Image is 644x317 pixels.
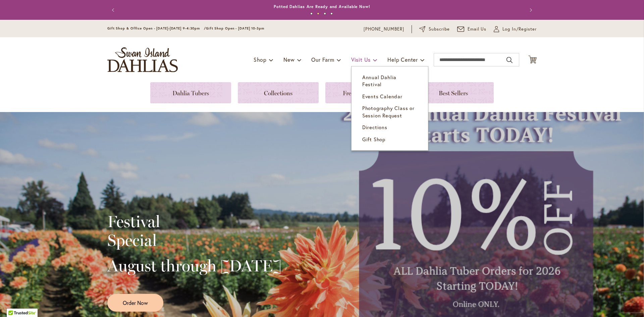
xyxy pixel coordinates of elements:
[362,124,387,130] span: Directions
[362,105,415,118] span: Photography Class or Session Request
[362,136,385,143] span: Gift Shop
[107,256,281,275] h2: August through [DATE]
[419,26,450,33] a: Subscribe
[283,56,294,63] span: New
[362,93,402,100] span: Events Calendar
[351,56,371,63] span: Visit Us
[107,3,121,17] button: Previous
[330,12,333,15] button: 4 of 4
[206,26,264,31] span: Gift Shop Open - [DATE] 10-3pm
[317,12,319,15] button: 2 of 4
[254,56,267,63] span: Shop
[429,26,450,33] span: Subscribe
[107,212,281,250] h2: Festival Special
[387,56,418,63] span: Help Center
[310,12,313,15] button: 1 of 4
[274,4,370,9] a: Potted Dahlias Are Ready and Available Now!
[107,26,206,31] span: Gift Shop & Office Open - [DATE]-[DATE] 9-4:30pm /
[523,3,537,17] button: Next
[324,12,326,15] button: 3 of 4
[494,26,537,33] a: Log In/Register
[311,56,334,63] span: Our Farm
[457,26,487,33] a: Email Us
[502,26,537,33] span: Log In/Register
[364,26,404,33] a: [PHONE_NUMBER]
[107,47,178,72] a: store logo
[362,74,396,88] span: Annual Dahlia Festival
[468,26,487,33] span: Email Us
